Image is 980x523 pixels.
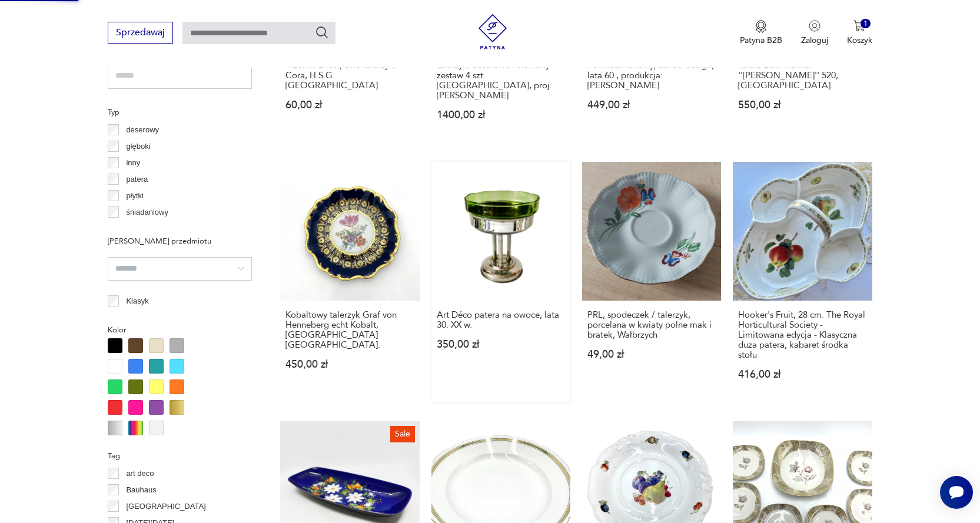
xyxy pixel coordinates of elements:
p: Zaloguj [801,35,828,46]
p: deserowy [126,124,159,136]
a: Kobaltowy talerzyk Graf von Henneberg echt Kobalt, Ilmenau Niemcy.Kobaltowy talerzyk Graf von Hen... [280,162,419,402]
p: art deco [126,467,154,480]
img: Ikona koszyka [853,20,865,32]
img: Patyna - sklep z meblami i dekoracjami vintage [475,14,510,49]
a: Sprzedawaj [108,29,173,38]
h3: Kobaltowy talerzyk Graf von Henneberg echt Kobalt, [GEOGRAPHIC_DATA] [GEOGRAPHIC_DATA]. [285,310,414,350]
div: 1 [861,19,871,29]
p: Koszyk [847,35,872,46]
p: 60,00 zł [285,100,414,110]
h3: PRL, spodeczek / talerzyk, porcelana w kwiaty polne mak i bratek, Wałbrzych [587,310,716,340]
p: 350,00 zł [437,339,565,349]
img: Ikonka użytkownika [809,20,820,32]
p: patera [126,173,148,186]
button: Zaloguj [801,20,828,46]
iframe: Smartsupp widget button [940,476,973,509]
button: Szukaj [315,25,329,39]
a: Ikona medaluPatyna B2B [740,20,782,46]
a: PRL, spodeczek / talerzyk, porcelana w kwiaty polne mak i bratek, WałbrzychPRL, spodeczek / taler... [582,162,721,402]
p: 49,00 zł [587,349,716,359]
h3: Hooker's Fruit, 28 cm. The Royal Horticultural Society - Limitowana edycja - Klasyczna duża pater... [738,310,866,360]
p: Bauhaus [126,484,156,497]
p: Typ [108,106,252,119]
a: Art Déco patera na owoce, lata 30. XX w.Art Déco patera na owoce, lata 30. XX w.350,00 zł [431,162,570,402]
p: Klasyk [126,295,148,308]
h3: Art Déco patera na owoce, lata 30. XX w. [437,310,565,330]
p: inny [126,156,140,169]
p: płytki [126,189,144,202]
p: 1400,00 zł [437,110,565,120]
a: Hooker's Fruit, 28 cm. The Royal Horticultural Society - Limitowana edycja - Klasyczna duża pater... [733,162,872,402]
p: 550,00 zł [738,100,866,110]
h3: Półmisek tekowy, duński design, lata 60., produkcja: [PERSON_NAME] [587,61,716,91]
p: głęboki [126,140,150,153]
p: 450,00 zł [285,359,414,369]
p: śniadaniowy [126,206,168,219]
p: Tag [108,449,252,462]
button: Patyna B2B [740,20,782,46]
p: [GEOGRAPHIC_DATA] [126,500,205,513]
h3: Trzewik-Drost, dwa talerzyki Cora, H.S.G. [GEOGRAPHIC_DATA] [285,61,414,91]
p: 416,00 zł [738,369,866,379]
h3: talerzyki deserowe Anemony- zestaw 4 szt. [GEOGRAPHIC_DATA], proj. [PERSON_NAME] [437,61,565,101]
p: [PERSON_NAME] przedmiotu [108,235,252,248]
p: 449,00 zł [587,100,716,110]
h3: Talerz Echt Weimar ''[PERSON_NAME]'' 520, [GEOGRAPHIC_DATA]. [738,61,866,91]
button: 1Koszyk [847,20,872,46]
p: Patyna B2B [740,35,782,46]
button: Sprzedawaj [108,22,173,44]
img: Ikona medalu [755,20,767,33]
p: Kolor [108,324,252,337]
